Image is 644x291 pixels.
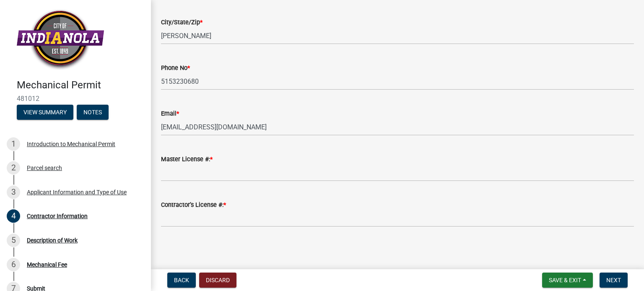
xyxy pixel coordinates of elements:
div: Contractor Information [27,213,88,219]
label: Phone No [161,65,190,71]
button: View Summary [17,105,73,120]
div: Parcel search [27,165,62,171]
label: Contractor’s License #: [161,202,226,208]
div: 5 [7,234,20,247]
button: Next [600,273,628,288]
div: Applicant Information and Type of Use [27,189,127,195]
button: Back [167,273,196,288]
button: Discard [199,273,236,288]
span: Back [174,277,189,283]
wm-modal-confirm: Notes [77,109,109,116]
wm-modal-confirm: Summary [17,109,73,116]
div: 2 [7,161,20,175]
label: City/State/Zip [161,20,203,26]
button: Notes [77,105,109,120]
span: Next [606,277,621,283]
label: Email [161,111,179,117]
label: Master License #: [161,157,213,162]
div: Mechanical Fee [27,262,67,268]
h4: Mechanical Permit [17,79,144,91]
span: Save & Exit [549,277,581,283]
span: 481012 [17,95,134,103]
button: Save & Exit [542,273,593,288]
div: 4 [7,209,20,223]
div: 1 [7,137,20,151]
img: City of Indianola, Iowa [17,9,104,70]
div: 6 [7,258,20,271]
div: Description of Work [27,237,78,243]
div: 3 [7,185,20,199]
div: Introduction to Mechanical Permit [27,141,115,147]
